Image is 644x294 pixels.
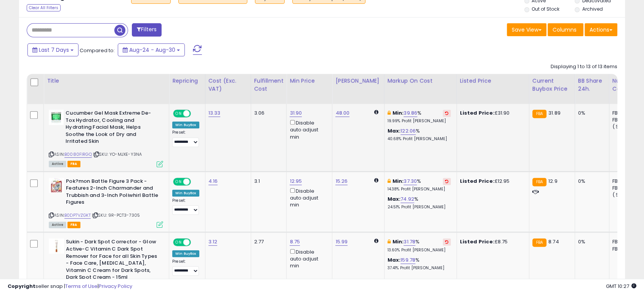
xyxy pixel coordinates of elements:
b: Listed Price: [460,177,495,185]
div: Disable auto adjust min [290,118,326,141]
span: 2025-09-7 10:27 GMT [606,283,636,290]
span: All listings currently available for purchase on Amazon [49,222,66,228]
b: Listed Price: [460,109,495,117]
span: FBA [67,222,80,228]
a: 8.75 [290,238,300,246]
b: Max: [388,256,401,264]
div: Num of Comp. [612,77,640,93]
a: 3.12 [208,238,218,246]
div: Disable auto adjust min [290,187,326,209]
div: FBM: 2 [612,117,638,123]
a: 74.92 [400,195,414,203]
button: Last 7 Days [27,43,78,56]
span: Columns [553,26,577,34]
a: 39.86 [404,109,417,117]
div: ( SFP: 1 ) [612,123,638,130]
div: Clear All Filters [27,4,61,11]
div: % [388,128,451,142]
span: Last 7 Days [39,46,69,54]
div: 0% [578,110,603,117]
span: | SKU: 9R-PCT3-7305 [92,212,140,218]
img: 31U5EEOrwRL._SL40_.jpg [49,238,64,254]
img: 41nFEw5jATS._SL40_.jpg [49,110,64,125]
a: 31.78 [404,238,415,246]
div: % [388,257,451,271]
div: Win BuyBox [172,121,199,128]
button: Columns [548,23,583,36]
button: Aug-24 - Aug-30 [118,43,185,56]
b: Sukin - Dark Spot Corrector - Glow Active-C Vitamin C Dark Spot Remover for Face for all Skin Typ... [66,238,159,283]
button: Filters [132,23,162,37]
div: 3.1 [254,178,281,185]
button: Save View [507,23,546,36]
th: The percentage added to the cost of goods (COGS) that forms the calculator for Min & Max prices. [384,74,457,104]
b: Min: [392,238,404,245]
img: 41Dx29zdekL._SL40_.jpg [49,178,64,193]
span: Aug-24 - Aug-30 [129,46,175,54]
div: Title [47,77,166,85]
a: 4.16 [208,177,218,185]
span: 31.89 [548,109,561,117]
div: Min Price [290,77,329,85]
a: 12.95 [290,177,302,185]
a: 37.30 [404,177,417,185]
small: FBA [532,238,546,247]
div: Current Buybox Price [532,77,572,93]
div: Preset: [172,259,199,276]
div: ASIN: [49,178,163,227]
a: 159.78 [400,256,415,264]
div: 2.77 [254,238,281,245]
div: 3.06 [254,110,281,117]
b: Pok?mon Battle Figure 3 Pack - Features 2-Inch Charmander and Trubbish and 3-Inch Poliwhirl Battl... [66,178,159,208]
p: 24.51% Profit [PERSON_NAME] [388,205,451,210]
span: All listings currently available for purchase on Amazon [49,161,66,167]
div: FBM: 3 [612,246,638,252]
div: % [388,238,451,252]
b: Max: [388,127,401,134]
p: 19.99% Profit [PERSON_NAME] [388,118,451,124]
div: Win BuyBox [172,250,199,257]
span: OFF [190,110,202,117]
div: £31.90 [460,110,523,117]
p: 37.41% Profit [PERSON_NAME] [388,265,451,271]
div: Preset: [172,130,199,147]
div: ASIN: [49,110,163,166]
div: % [388,178,451,192]
div: FBA: 16 [612,178,638,185]
span: OFF [190,178,202,185]
div: Fulfillment Cost [254,77,284,93]
div: 0% [578,178,603,185]
b: Min: [392,177,404,185]
span: ON [174,178,183,185]
b: Cucumber Gel Mask Extreme De-Tox Hydrator, Cooling and Hydrating Facial Mask, Helps Soothe the Lo... [66,110,158,147]
button: Actions [585,23,617,36]
div: Displaying 1 to 13 of 13 items [551,63,617,70]
b: Listed Price: [460,238,495,245]
div: % [388,110,451,124]
span: | SKU: YO-MJXE-Y3NA [93,151,142,157]
label: Out of Stock [532,6,559,12]
div: BB Share 24h. [578,77,606,93]
a: Privacy Policy [99,283,132,290]
b: Min: [392,109,404,117]
a: 13.33 [208,109,221,117]
a: 15.26 [335,177,348,185]
span: 12.9 [548,177,557,185]
small: FBA [532,110,546,118]
div: FBA: 14 [612,238,638,245]
div: Preset: [172,198,199,215]
label: Archived [582,6,603,12]
a: 15.99 [335,238,348,246]
div: Markup on Cost [388,77,453,85]
p: 13.60% Profit [PERSON_NAME] [388,248,451,253]
span: FBA [67,161,80,167]
p: 40.68% Profit [PERSON_NAME] [388,136,451,142]
a: Terms of Use [65,283,98,290]
div: Win BuyBox [172,190,199,197]
a: B0DP7VZGKT [64,212,91,219]
span: Compared to: [80,47,115,54]
div: FBA: 17 [612,110,638,117]
div: Repricing [172,77,202,85]
a: B0080FIRGQ [64,151,92,158]
a: 31.90 [290,109,302,117]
